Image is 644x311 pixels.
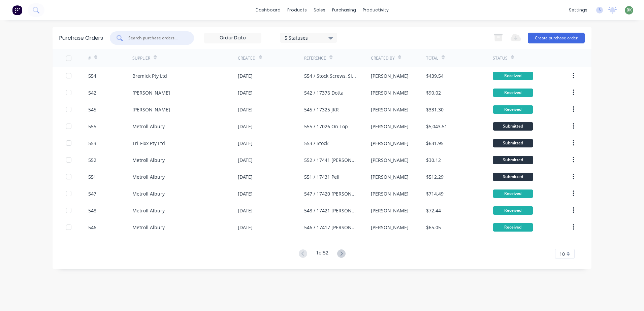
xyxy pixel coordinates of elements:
[371,55,395,61] div: Created By
[238,207,253,214] div: [DATE]
[304,190,357,197] div: 547 / 17420 [PERSON_NAME]
[493,206,533,215] div: Received
[132,55,150,61] div: Supplier
[493,156,533,164] div: Submitted
[88,190,96,197] div: 547
[88,173,96,180] div: 551
[59,34,103,42] div: Purchase Orders
[493,105,533,114] div: Received
[493,189,533,198] div: Received
[132,72,167,79] div: Bremick Pty Ltd
[426,157,441,164] div: $30.12
[132,106,170,113] div: [PERSON_NAME]
[238,173,253,180] div: [DATE]
[493,139,533,147] div: Submitted
[304,123,348,130] div: 555 / 17026 On Top
[493,89,533,97] div: Received
[132,173,165,180] div: Metroll Albury
[238,123,253,130] div: [DATE]
[128,35,184,41] input: Search purchase orders...
[88,123,96,130] div: 555
[426,123,447,130] div: $5,043.51
[132,190,165,197] div: Metroll Albury
[304,140,328,147] div: 553 / Stock
[371,207,409,214] div: [PERSON_NAME]
[88,224,96,231] div: 546
[88,55,91,61] div: #
[493,55,508,61] div: Status
[285,34,333,41] div: 5 Statuses
[88,89,96,96] div: 542
[88,207,96,214] div: 548
[371,89,409,96] div: [PERSON_NAME]
[493,122,533,131] div: Submitted
[304,157,357,164] div: 552 / 17441 [PERSON_NAME]
[132,157,165,164] div: Metroll Albury
[88,106,96,113] div: 545
[132,89,170,96] div: [PERSON_NAME]
[132,224,165,231] div: Metroll Albury
[88,157,96,164] div: 552
[566,5,591,15] div: settings
[132,207,165,214] div: Metroll Albury
[238,89,253,96] div: [DATE]
[316,249,328,259] div: 1 of 52
[493,72,533,80] div: Received
[426,106,444,113] div: $331.30
[426,190,444,197] div: $714.49
[310,5,329,15] div: sales
[238,157,253,164] div: [DATE]
[88,140,96,147] div: 553
[559,250,565,257] span: 10
[204,33,261,43] input: Order Date
[304,55,326,61] div: Reference
[88,72,96,79] div: 554
[371,157,409,164] div: [PERSON_NAME]
[426,224,441,231] div: $65.05
[371,106,409,113] div: [PERSON_NAME]
[304,72,357,79] div: 554 / Stock Screws, Silicone
[238,106,253,113] div: [DATE]
[371,72,409,79] div: [PERSON_NAME]
[12,5,22,15] img: Factory
[426,140,444,147] div: $631.95
[252,5,284,15] a: dashboard
[626,7,632,13] span: BK
[528,33,585,43] button: Create purchase order
[493,173,533,181] div: Submitted
[493,223,533,232] div: Received
[238,224,253,231] div: [DATE]
[132,140,165,147] div: Tri-Fixx Pty Ltd
[371,123,409,130] div: [PERSON_NAME]
[371,224,409,231] div: [PERSON_NAME]
[426,173,444,180] div: $512.29
[426,55,438,61] div: Total
[238,140,253,147] div: [DATE]
[238,55,256,61] div: Created
[426,207,441,214] div: $72.44
[132,123,165,130] div: Metroll Albury
[304,106,339,113] div: 545 / 17325 JKR
[304,207,357,214] div: 548 / 17421 [PERSON_NAME]
[304,173,340,180] div: 551 / 17431 Peli
[371,140,409,147] div: [PERSON_NAME]
[426,89,441,96] div: $90.02
[238,190,253,197] div: [DATE]
[304,89,344,96] div: 542 / 17376 Dotta
[371,173,409,180] div: [PERSON_NAME]
[238,72,253,79] div: [DATE]
[304,224,357,231] div: 546 / 17417 [PERSON_NAME]
[426,72,444,79] div: $439.54
[284,5,310,15] div: products
[359,5,392,15] div: productivity
[329,5,359,15] div: purchasing
[371,190,409,197] div: [PERSON_NAME]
